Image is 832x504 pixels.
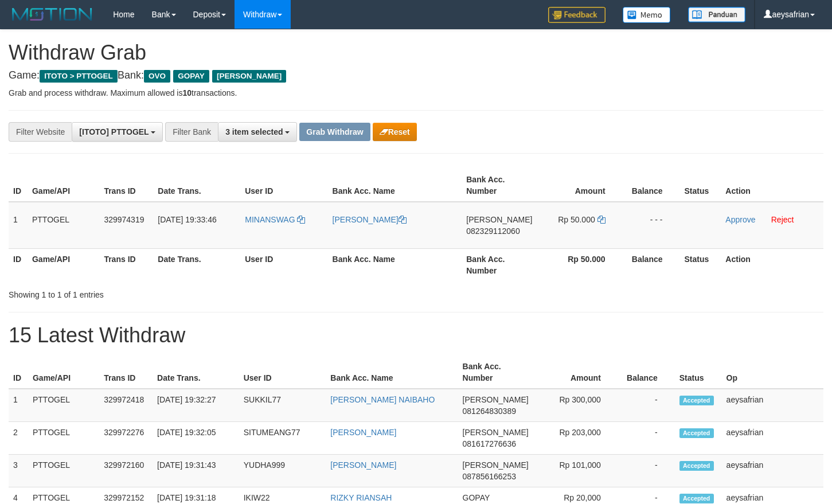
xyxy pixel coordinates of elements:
th: Status [675,356,722,389]
h4: Game: Bank: [9,70,823,81]
th: Date Trans. [153,356,239,389]
span: 329974319 [104,215,144,224]
td: 329972160 [99,455,153,487]
span: MINANSWAG [245,215,295,224]
th: Amount [537,169,622,202]
button: Reset [373,123,417,141]
td: aeysafrian [722,455,823,487]
span: [PERSON_NAME] [463,395,529,404]
button: 3 item selected [218,122,297,142]
span: Copy 087856166253 to clipboard [463,472,516,481]
strong: 10 [182,88,192,97]
button: [ITOTO] PTTOGEL [72,122,163,142]
td: PTTOGEL [28,202,99,249]
td: - - - [623,202,680,249]
a: Approve [725,215,755,224]
th: Date Trans. [153,248,240,281]
a: MINANSWAG [245,215,305,224]
td: - [618,422,675,455]
th: Game/API [28,356,99,389]
th: User ID [240,169,327,202]
th: Trans ID [99,356,153,389]
a: [PERSON_NAME] NAIBAHO [330,395,435,404]
p: Grab and process withdraw. Maximum allowed is transactions. [9,87,823,99]
th: Bank Acc. Name [326,356,458,389]
td: Rp 101,000 [533,455,618,487]
td: 3 [9,455,28,487]
th: Rp 50.000 [537,248,622,281]
th: ID [9,169,28,202]
th: Bank Acc. Name [328,169,462,202]
a: [PERSON_NAME] [330,460,396,470]
img: Feedback.jpg [548,7,606,23]
td: - [618,389,675,422]
span: GOPAY [463,493,490,502]
td: 1 [9,389,28,422]
th: User ID [239,356,326,389]
th: ID [9,248,28,281]
div: Showing 1 to 1 of 1 entries [9,284,338,300]
span: Copy 082329112060 to clipboard [466,226,519,236]
span: [PERSON_NAME] [466,215,532,224]
th: Bank Acc. Name [328,248,462,281]
td: PTTOGEL [28,422,99,455]
span: Rp 50.000 [558,215,595,224]
td: 1 [9,202,28,249]
th: ID [9,356,28,389]
span: Copy 081617276636 to clipboard [463,439,516,448]
td: 329972276 [99,422,153,455]
span: [PERSON_NAME] [463,428,529,437]
td: [DATE] 19:31:43 [153,455,239,487]
td: SITUMEANG77 [239,422,326,455]
th: Trans ID [99,169,153,202]
td: Rp 203,000 [533,422,618,455]
span: [DATE] 19:33:46 [158,215,216,224]
td: SUKKIL77 [239,389,326,422]
span: [ITOTO] PTTOGEL [79,127,149,136]
span: Accepted [679,494,714,503]
th: Amount [533,356,618,389]
td: Rp 300,000 [533,389,618,422]
img: panduan.png [688,7,745,22]
td: PTTOGEL [28,455,99,487]
th: Trans ID [99,248,153,281]
div: Filter Website [9,122,72,142]
span: [PERSON_NAME] [463,460,529,470]
td: 329972418 [99,389,153,422]
span: Accepted [679,461,714,471]
a: RIZKY RIANSAH [330,493,392,502]
td: - [618,455,675,487]
td: [DATE] 19:32:05 [153,422,239,455]
td: 2 [9,422,28,455]
th: Status [680,169,721,202]
th: Balance [623,169,680,202]
td: [DATE] 19:32:27 [153,389,239,422]
span: Accepted [679,396,714,405]
td: aeysafrian [722,389,823,422]
a: [PERSON_NAME] [330,428,396,437]
td: PTTOGEL [28,389,99,422]
th: Bank Acc. Number [462,169,537,202]
a: Copy 50000 to clipboard [597,215,606,224]
th: Game/API [28,248,99,281]
span: OVO [144,70,170,83]
img: Button%20Memo.svg [623,7,671,23]
th: Game/API [28,169,99,202]
th: Balance [618,356,675,389]
th: Bank Acc. Number [462,248,537,281]
span: ITOTO > PTTOGEL [40,70,118,83]
th: Balance [623,248,680,281]
h1: Withdraw Grab [9,41,823,64]
th: Date Trans. [153,169,240,202]
th: Action [721,248,823,281]
th: User ID [240,248,327,281]
h1: 15 Latest Withdraw [9,324,823,347]
img: MOTION_logo.png [9,6,96,23]
a: Reject [771,215,794,224]
th: Op [722,356,823,389]
div: Filter Bank [165,122,218,142]
span: Accepted [679,428,714,438]
td: YUDHA999 [239,455,326,487]
th: Status [680,248,721,281]
span: Copy 081264830389 to clipboard [463,407,516,416]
